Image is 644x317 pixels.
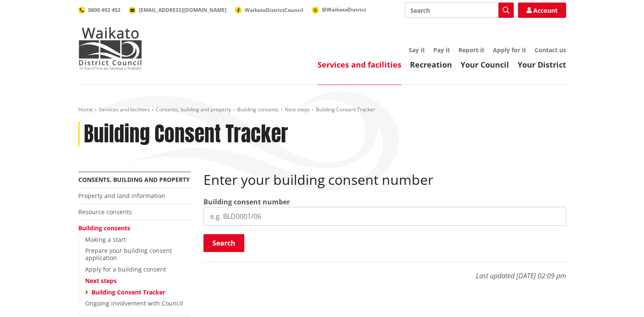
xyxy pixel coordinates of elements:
a: Your Council [461,59,509,70]
span: Building Consent Tracker [316,106,375,113]
a: Your District [518,59,566,70]
a: Next steps [285,106,310,113]
a: 0800 492 452 [78,6,120,14]
a: WaikatoDistrictCouncil [235,6,303,14]
a: Recreation [410,59,452,70]
a: Ongoing involvement with Council [85,299,183,307]
a: Consents, building and property [156,106,231,113]
label: Building consent number [203,197,290,207]
nav: breadcrumb [78,106,566,113]
a: Resource consents [78,208,132,216]
a: Prepare your building consent application [85,246,172,262]
a: Services and facilities [99,106,150,113]
a: Building Consent Tracker [92,288,165,296]
a: Building consents [237,106,279,113]
a: Contact us [535,46,566,54]
a: Making a start [85,235,126,243]
h2: Enter your building consent number [203,172,566,188]
a: @WaikatoDistrict [312,6,366,13]
h1: Building Consent Tracker [84,122,288,147]
a: Say it [409,46,425,54]
p: Last updated [DATE] 02:09 pm [203,262,566,281]
a: Apply for it [493,46,526,54]
a: Building consents [78,224,130,232]
span: [EMAIL_ADDRESS][DOMAIN_NAME] [139,6,226,14]
a: [EMAIL_ADDRESS][DOMAIN_NAME] [129,6,226,14]
a: Pay it [433,46,450,54]
span: WaikatoDistrictCouncil [245,6,303,14]
a: Apply for a building consent [85,265,166,273]
button: Search [203,234,244,252]
a: Next steps [85,277,117,285]
img: Waikato District Council - Te Kaunihera aa Takiwaa o Waikato [78,27,142,70]
input: Search input [405,3,514,18]
span: 0800 492 452 [88,6,120,14]
a: Account [518,3,566,18]
span: @WaikatoDistrict [322,6,366,13]
a: Services and facilities [318,59,401,70]
input: e.g. BLD0001/06 [203,207,566,226]
a: Report it [458,46,484,54]
a: Home [78,106,93,113]
a: Consents, building and property [78,175,190,184]
a: Property and land information [78,192,165,200]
